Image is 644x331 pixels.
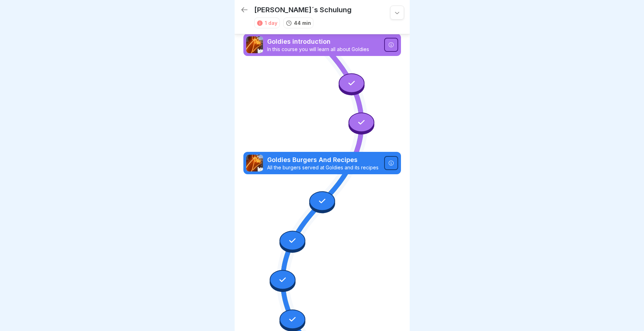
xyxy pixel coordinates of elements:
div: 1 day [265,19,277,27]
p: Goldies introduction [267,37,380,46]
p: In this course you will learn all about Goldies [267,46,380,52]
img: xhwwoh3j1t8jhueqc8254ve9.png [246,36,263,53]
p: Goldies Burgers And Recipes [267,155,380,164]
p: 44 min [294,19,311,27]
img: q57webtpjdb10dpomrq0869v.png [246,155,263,171]
p: [PERSON_NAME]´s Schulung [254,6,352,14]
p: All the burgers served at Goldies and its recipes [267,164,380,171]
